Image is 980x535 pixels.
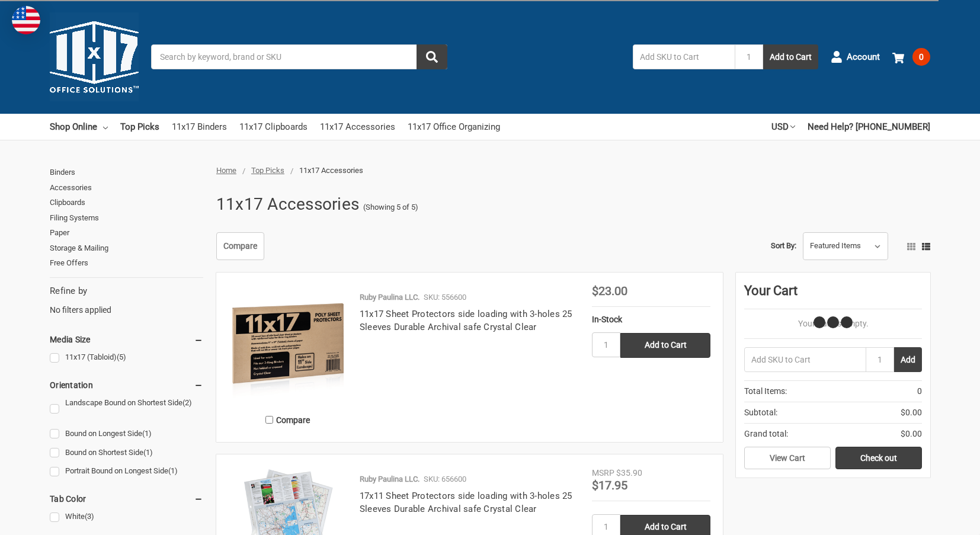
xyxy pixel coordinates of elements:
[239,114,308,140] a: 11x17 Clipboards
[229,410,347,430] label: Compare
[172,114,227,140] a: 11x17 Binders
[912,48,930,66] span: 0
[360,291,419,303] p: Ruby Paulina LLC.
[50,350,203,366] a: 11x17 (Tabloid)
[320,114,395,140] a: 11x17 Accessories
[744,347,866,372] input: Add SKU to Cart
[744,385,787,398] span: Total Items:
[901,428,922,440] span: $0.00
[50,509,203,525] a: White
[265,416,273,424] input: Compare
[592,313,710,326] div: In-Stock
[117,353,126,361] span: (5)
[120,114,159,140] a: Top Picks
[168,466,178,475] span: (1)
[771,237,796,255] label: Sort By:
[917,385,922,398] span: 0
[50,426,203,442] a: Bound on Longest Side
[894,347,922,372] button: Add
[620,333,710,358] input: Add to Cart
[50,12,139,101] img: 11x17.com
[744,318,922,330] p: Your Cart Is Empty.
[771,114,795,140] a: USD
[50,332,203,347] h5: Media Size
[763,44,818,69] button: Add to Cart
[50,255,203,271] a: Free Offers
[50,180,203,196] a: Accessories
[299,166,363,175] span: 11x17 Accessories
[85,512,94,521] span: (3)
[363,201,418,213] span: (Showing 5 of 5)
[50,165,203,180] a: Binders
[50,195,203,210] a: Clipboards
[744,428,788,440] span: Grand total:
[142,429,152,438] span: (1)
[847,50,880,64] span: Account
[50,225,203,241] a: Paper
[50,395,203,422] a: Landscape Bound on Shortest Side
[50,378,203,392] h5: Orientation
[592,467,614,479] div: MSRP
[216,166,236,175] a: Home
[143,448,153,457] span: (1)
[892,41,930,72] a: 0
[12,6,40,34] img: duty and tax information for United States
[744,447,831,469] a: View Cart
[424,291,466,303] p: SKU: 556600
[360,309,572,333] a: 11x17 Sheet Protectors side loading with 3-holes 25 Sleeves Durable Archival safe Crystal Clear
[50,284,203,298] h5: Refine by
[408,114,500,140] a: 11x17 Office Organizing
[50,241,203,256] a: Storage & Mailing
[50,492,203,506] h5: Tab Color
[50,463,203,479] a: Portrait Bound on Longest Side
[50,114,108,140] a: Shop Online
[182,398,192,407] span: (2)
[424,473,466,485] p: SKU: 656600
[50,210,203,226] a: Filing Systems
[592,284,627,298] span: $23.00
[592,478,627,492] span: $17.95
[360,491,572,515] a: 17x11 Sheet Protectors side loading with 3-holes 25 Sleeves Durable Archival safe Crystal Clear
[151,44,447,69] input: Search by keyword, brand or SKU
[808,114,930,140] a: Need Help? [PHONE_NUMBER]
[744,281,922,309] div: Your Cart
[633,44,735,69] input: Add SKU to Cart
[360,473,419,485] p: Ruby Paulina LLC.
[744,406,777,419] span: Subtotal:
[229,285,347,403] img: 11x17 Sheet Protectors side loading with 3-holes 25 Sleeves Durable Archival safe Crystal Clear
[216,232,264,261] a: Compare
[50,284,203,316] div: No filters applied
[835,447,922,469] a: Check out
[831,41,880,72] a: Account
[616,468,642,478] span: $35.90
[50,445,203,461] a: Bound on Shortest Side
[216,189,359,220] h1: 11x17 Accessories
[901,406,922,419] span: $0.00
[251,166,284,175] a: Top Picks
